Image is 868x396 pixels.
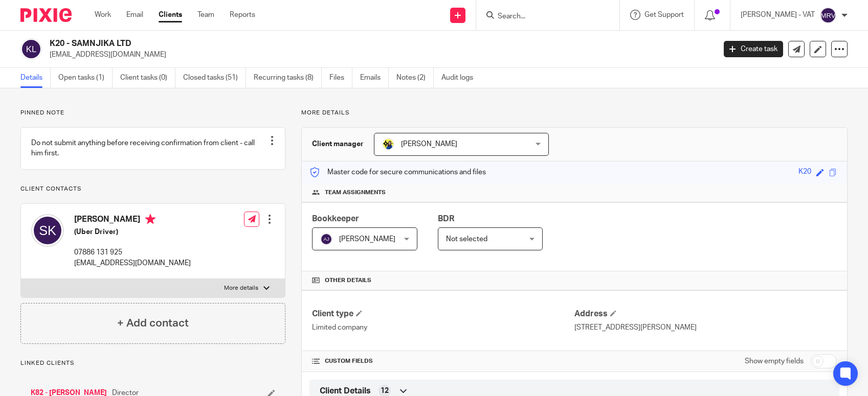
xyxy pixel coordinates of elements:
img: Bobo-Starbridge%201.jpg [382,138,394,150]
img: svg%3E [20,38,42,60]
a: Work [95,10,111,20]
span: Other details [325,276,371,285]
a: Files [329,68,352,88]
img: svg%3E [31,214,64,247]
a: Open tasks (1) [58,68,113,88]
a: Details [20,68,51,88]
h4: Client type [312,309,574,319]
p: Limited company [312,322,574,333]
img: Pixie [20,8,72,22]
a: Audit logs [441,68,481,88]
p: [STREET_ADDRESS][PERSON_NAME] [574,322,837,333]
span: Get Support [644,11,684,18]
span: Bookkeeper [312,215,359,223]
input: Search [497,12,589,21]
a: Closed tasks (51) [183,68,246,88]
span: [PERSON_NAME] [339,236,395,243]
span: Not selected [446,236,487,243]
span: [PERSON_NAME] [401,141,457,148]
p: [PERSON_NAME] - VAT [741,10,815,20]
h4: Address [574,309,837,319]
p: More details [224,284,258,292]
a: Emails [360,68,389,88]
h4: [PERSON_NAME] [74,214,191,227]
p: Linked clients [20,359,285,367]
p: Client contacts [20,185,285,193]
p: Master code for secure communications and files [309,167,486,177]
p: [EMAIL_ADDRESS][DOMAIN_NAME] [50,50,708,60]
a: Create task [724,41,783,57]
h4: + Add contact [117,315,189,331]
img: svg%3E [320,233,332,245]
label: Show empty fields [745,356,804,366]
a: Email [126,10,143,20]
h5: (Uber Driver) [74,227,191,237]
a: Clients [159,10,182,20]
h3: Client manager [312,139,364,149]
p: 07886 131 925 [74,247,191,258]
p: Pinned note [20,109,285,117]
div: K20 [798,167,811,178]
span: 12 [381,386,389,396]
a: Client tasks (0) [120,68,175,88]
h4: CUSTOM FIELDS [312,357,574,365]
p: More details [301,109,848,117]
a: Recurring tasks (8) [254,68,322,88]
img: svg%3E [820,7,836,24]
a: Notes (2) [396,68,434,88]
i: Primary [145,214,155,224]
span: BDR [438,215,454,223]
a: Reports [230,10,255,20]
span: Team assignments [325,189,386,197]
p: [EMAIL_ADDRESS][DOMAIN_NAME] [74,258,191,268]
h2: K20 - SAMNJIKA LTD [50,38,576,49]
a: Team [197,10,214,20]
